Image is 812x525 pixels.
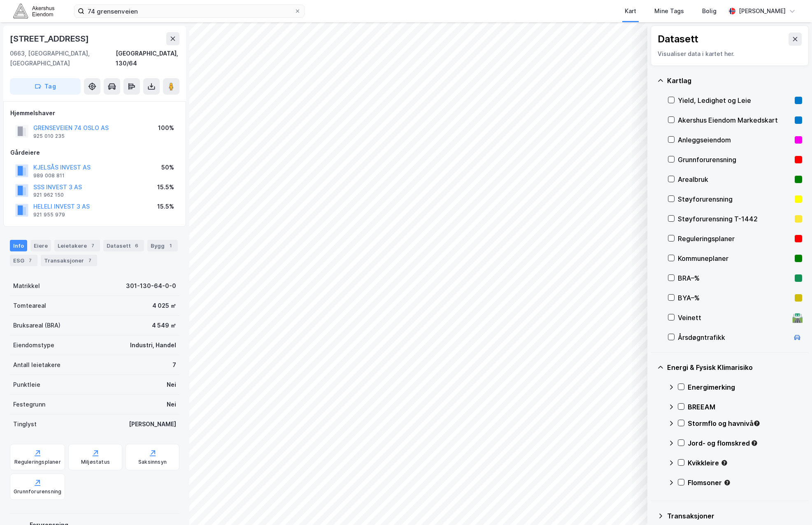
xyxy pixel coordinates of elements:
[14,488,61,495] div: Grunnforurensning
[10,240,27,251] div: Info
[13,419,37,429] div: Tinglyst
[678,293,791,303] div: BYA–%
[10,148,179,158] div: Gårdeiere
[771,486,812,525] div: Kontrollprogram for chat
[33,172,65,179] div: 989 008 811
[771,486,812,525] iframe: Chat Widget
[688,382,802,392] div: Energimerking
[166,242,174,250] div: 1
[13,400,45,409] div: Festegrunn
[10,32,91,45] div: [STREET_ADDRESS]
[688,438,802,448] div: Jord- og flomskred
[721,459,728,467] div: Tooltip anchor
[688,402,802,412] div: BREEAM
[152,301,176,311] div: 4 025 ㎡
[658,49,802,59] div: Visualiser data i kartet her.
[172,360,176,370] div: 7
[167,380,176,390] div: Nei
[13,281,40,291] div: Matrikkel
[678,135,791,145] div: Anleggseiendom
[103,240,144,251] div: Datasett
[158,123,174,133] div: 100%
[138,459,167,465] div: Saksinnsyn
[133,242,141,250] div: 6
[157,182,174,192] div: 15.5%
[86,256,94,265] div: 7
[13,301,46,311] div: Tomteareal
[654,6,684,16] div: Mine Tags
[10,49,116,68] div: 0663, [GEOGRAPHIC_DATA], [GEOGRAPHIC_DATA]
[678,214,791,224] div: Støyforurensning T-1442
[678,115,791,125] div: Akershus Eiendom Markedskart
[33,192,64,198] div: 921 962 150
[678,253,791,263] div: Kommuneplaner
[13,321,60,330] div: Bruksareal (BRA)
[678,313,789,323] div: Veinett
[167,400,176,409] div: Nei
[33,211,65,218] div: 921 955 979
[724,479,731,486] div: Tooltip anchor
[792,312,803,323] div: 🛣️
[41,255,97,266] div: Transaksjoner
[13,380,40,390] div: Punktleie
[13,360,60,370] div: Antall leietakere
[753,420,761,427] div: Tooltip anchor
[667,511,802,521] div: Transaksjoner
[10,255,37,266] div: ESG
[81,459,110,465] div: Miljøstatus
[739,6,786,16] div: [PERSON_NAME]
[751,439,758,447] div: Tooltip anchor
[10,78,81,95] button: Tag
[30,240,51,251] div: Eiere
[161,163,174,172] div: 50%
[126,281,176,291] div: 301-130-64-0-0
[625,6,636,16] div: Kart
[678,194,791,204] div: Støyforurensning
[152,321,176,330] div: 4 549 ㎡
[688,418,802,428] div: Stormflo og havnivå
[26,256,34,265] div: 7
[667,362,802,372] div: Energi & Fysisk Klimarisiko
[130,340,176,350] div: Industri, Handel
[678,155,791,165] div: Grunnforurensning
[678,332,789,342] div: Årsdøgntrafikk
[88,242,97,250] div: 7
[678,273,791,283] div: BRA–%
[14,459,61,465] div: Reguleringsplaner
[688,458,802,468] div: Kvikkleire
[54,240,100,251] div: Leietakere
[678,174,791,184] div: Arealbruk
[678,234,791,244] div: Reguleringsplaner
[658,33,698,46] div: Datasett
[667,76,802,86] div: Kartlag
[147,240,178,251] div: Bygg
[84,5,294,17] input: Søk på adresse, matrikkel, gårdeiere, leietakere eller personer
[678,95,791,105] div: Yield, Ledighet og Leie
[157,202,174,211] div: 15.5%
[688,478,802,488] div: Flomsoner
[33,133,65,139] div: 925 010 235
[13,340,54,350] div: Eiendomstype
[702,6,717,16] div: Bolig
[129,419,176,429] div: [PERSON_NAME]
[10,108,179,118] div: Hjemmelshaver
[116,49,179,68] div: [GEOGRAPHIC_DATA], 130/64
[13,4,54,18] img: akershus-eiendom-logo.9091f326c980b4bce74ccdd9f866810c.svg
